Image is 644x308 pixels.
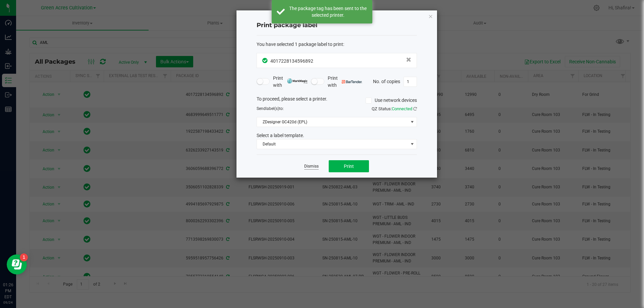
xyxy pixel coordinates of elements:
label: Use network devices [366,97,417,104]
h4: Print package label [257,21,417,30]
span: Connected [392,106,412,111]
span: No. of copies [373,78,400,84]
iframe: Resource center unread badge [20,253,28,261]
button: Print [329,160,369,172]
iframe: Resource center [7,254,27,274]
a: Dismiss [304,164,319,169]
span: You have selected 1 package label to print [257,42,343,47]
span: In Sync [262,57,269,64]
span: 4017228134596892 [270,58,313,64]
div: Select a label template. [252,132,422,139]
div: : [257,41,417,48]
span: Send to: [257,106,284,111]
span: Default [257,139,408,149]
span: Print with [273,75,308,89]
img: bartender.png [342,80,362,83]
span: Print with [328,75,362,89]
div: To proceed, please select a printer. [252,96,422,106]
img: mark_magic_cybra.png [287,78,308,83]
div: The package tag has been sent to the selected printer. [288,5,367,18]
span: Print [344,164,354,169]
span: label(s) [266,106,279,111]
span: QZ Status: [372,106,417,111]
span: ZDesigner GC420d (EPL) [257,117,408,127]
